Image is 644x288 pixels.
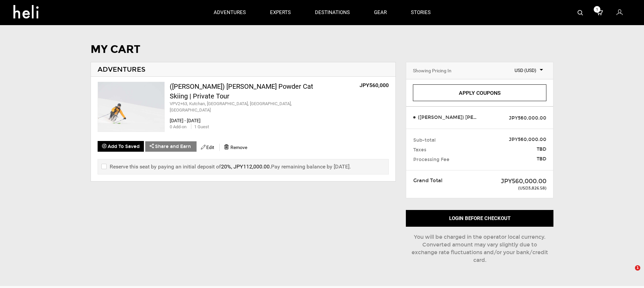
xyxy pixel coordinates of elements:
div: 1 Guest [191,124,209,130]
op: JPY560,000 [360,82,389,88]
strong: JPY560,000.00 [509,137,546,142]
span: Select box activate [501,66,546,74]
span: 1 [594,6,600,13]
div: Grand Total [408,177,468,184]
span: ([PERSON_NAME]) [PERSON_NAME] Powder Cat Skiing | Private Tour [417,114,480,121]
span: Processing Fee [413,156,449,163]
label: Reserve this seat by paying an initial deposit of Pay remaining balance by [DATE]. [101,163,351,170]
span: USD (USD) [504,67,543,74]
a: Apply Coupons [413,84,546,101]
button: Login before checkout [406,210,553,227]
span: JPY560,000.00 [509,115,546,122]
div: ([PERSON_NAME]) [PERSON_NAME] Powder Cat Skiing | Private Tour [170,82,323,101]
button: Add To Saved [98,141,144,152]
span: You will be charged in the operator local currency. Converted amount may vary slightly due to exc... [412,234,548,263]
button: Remove [220,142,252,152]
span: TBD [485,156,547,162]
span: 20%, JPY112,000.00 . [221,163,271,170]
iframe: Intercom live chat [621,265,637,281]
button: Edit [197,142,219,152]
span: 0 Add-on [170,124,186,129]
div: VPV2+63, Kutchan, [GEOGRAPHIC_DATA], [GEOGRAPHIC_DATA], [GEOGRAPHIC_DATA] [170,101,323,113]
img: images [98,82,164,132]
h2: ADVENTURES [98,66,389,73]
p: destinations [315,9,350,16]
div: [DATE] - [DATE] [170,117,389,124]
span: Remove [230,145,247,150]
span: Sub-total [413,137,436,144]
span: Taxes [413,147,426,153]
div: JPY560,000.00 [473,177,546,186]
div: Showing Pricing In [413,67,451,74]
span: TBD [485,146,547,153]
h1: MY CART [91,44,553,55]
p: adventures [214,9,246,16]
img: search-bar-icon.svg [578,10,583,15]
p: experts [270,9,291,16]
span: 1 [635,265,640,271]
